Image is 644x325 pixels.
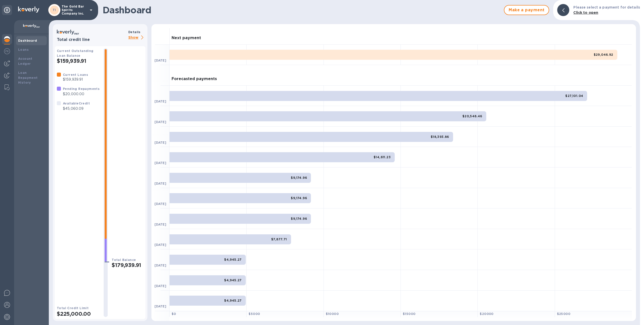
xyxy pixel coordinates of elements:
b: Loans [18,48,29,51]
b: Please select a payment for details [573,5,640,9]
h2: $179,939.91 [112,262,143,268]
b: [DATE] [154,99,166,103]
b: [DATE] [154,59,166,62]
p: $159,939.91 [63,77,88,82]
b: Loan Repayment History [18,71,38,85]
b: $9,174.96 [291,217,307,221]
b: Account Ledger [18,57,32,66]
b: [DATE] [154,284,166,288]
b: $4,945.27 [224,258,242,261]
b: Current Outstanding Loan Balance [57,49,94,58]
b: $ 0 [172,312,176,316]
b: $ 20000 [480,312,493,316]
img: Foreign exchange [4,48,10,54]
b: Pending Repayments [63,87,100,91]
b: $27,101.04 [565,94,583,98]
b: $9,174.96 [291,176,307,180]
b: Click to open [573,11,598,15]
b: $14,611.23 [374,155,391,159]
h3: Total credit line [57,37,126,42]
b: $9,174.96 [291,196,307,200]
b: $4,945.27 [224,278,242,282]
h3: Forecasted payments [172,77,217,81]
b: [DATE] [154,243,166,247]
b: Total Credit Limit [57,306,89,310]
img: Logo [18,7,39,13]
span: Make a payment [508,7,545,13]
b: $18,393.86 [431,135,449,139]
b: [DATE] [154,223,166,226]
b: [DATE] [154,141,166,144]
b: [DATE] [154,182,166,185]
b: $20,548.46 [462,114,482,118]
h1: Dashboard [103,5,501,15]
b: $7,877.71 [271,237,287,241]
p: $45,060.09 [63,106,90,111]
b: Details [128,30,141,34]
p: The Gold Bar Spirits Company Inc. [62,5,87,15]
b: $29,046.92 [594,53,613,57]
b: [DATE] [154,202,166,206]
b: Total Balance [112,258,136,262]
b: $4,945.27 [224,299,242,302]
b: [DATE] [154,161,166,165]
div: Unpin categories [2,5,12,15]
h2: $225,000.00 [57,311,100,317]
b: $ 5000 [249,312,260,316]
b: Dashboard [18,39,37,42]
p: $20,000.00 [63,91,100,97]
p: Show [128,35,145,41]
b: Available Credit [63,101,90,105]
b: $ 15000 [403,312,415,316]
h3: Next payment [172,36,201,40]
button: Make a payment [504,5,549,15]
b: [DATE] [154,120,166,124]
b: $ 25000 [557,312,570,316]
b: $ 10000 [326,312,339,316]
b: [DATE] [154,304,166,308]
h2: $159,939.91 [57,58,100,64]
b: [DATE] [154,263,166,267]
b: Current Loans [63,73,88,77]
b: TI [53,8,56,12]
